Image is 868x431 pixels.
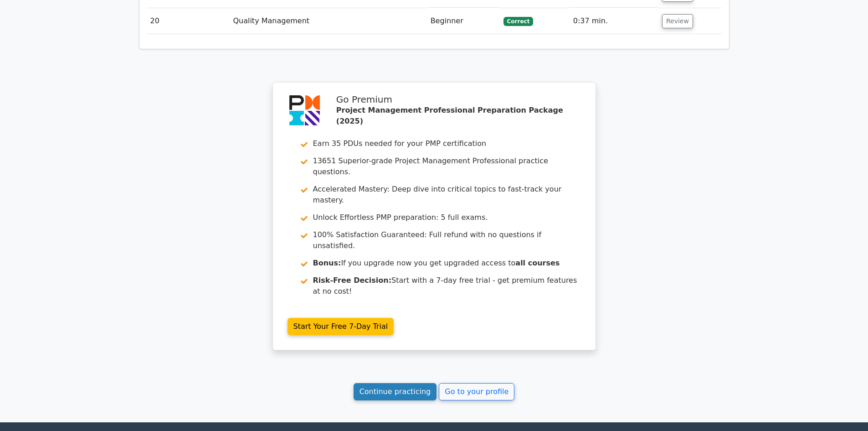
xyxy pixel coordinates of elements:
[662,14,693,28] button: Review
[570,8,658,34] td: 0:37 min.
[354,383,437,400] a: Continue practicing
[288,318,394,335] a: Start Your Free 7-Day Trial
[439,383,514,400] a: Go to your profile
[427,8,500,34] td: Beginner
[229,8,426,34] td: Quality Management
[147,8,230,34] td: 20
[503,17,533,26] span: Correct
